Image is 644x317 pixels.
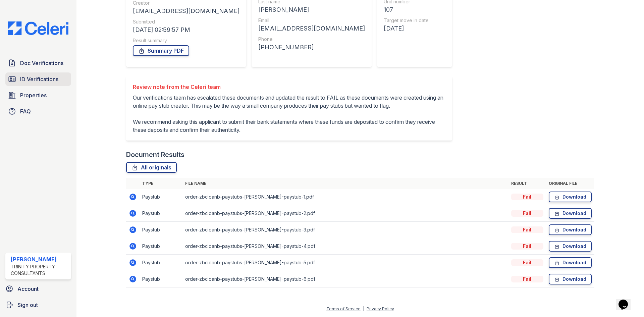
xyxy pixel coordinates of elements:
span: Account [17,285,39,293]
p: Our verifications team has escalated these documents and updated the result to FAIL as these docu... [133,94,445,134]
a: Sign out [3,298,74,312]
a: Summary PDF [133,45,189,56]
a: Account [3,282,74,296]
td: Paystub [140,271,182,287]
a: Download [549,208,592,219]
th: Type [140,178,182,189]
div: Trinity Property Consultants [11,263,68,277]
div: Review note from the Celeri team [133,83,445,91]
div: Submitted [133,18,239,25]
div: Result summary [133,37,239,44]
iframe: chat widget [616,290,637,310]
a: Download [549,257,592,268]
div: Fail [511,210,543,217]
a: All originals [126,162,177,173]
td: Paystub [140,205,182,222]
div: [PHONE_NUMBER] [258,43,365,52]
span: Doc Verifications [20,59,63,67]
td: order-zbcloanb-paystubs-[PERSON_NAME]-paystub-4.pdf [182,238,508,255]
a: Terms of Service [326,306,361,311]
a: Download [549,241,592,252]
a: Privacy Policy [367,306,394,311]
th: Original file [546,178,594,189]
span: Properties [20,91,47,99]
span: FAQ [20,107,31,115]
div: Document Results [126,150,184,159]
a: ID Verifications [5,72,71,86]
a: FAQ [5,105,71,118]
th: Result [508,178,546,189]
div: [PERSON_NAME] [11,255,68,263]
td: order-zbcloanb-paystubs-[PERSON_NAME]-paystub-3.pdf [182,222,508,238]
div: [EMAIL_ADDRESS][DOMAIN_NAME] [258,24,365,33]
div: Target move in date [384,17,434,24]
td: order-zbcloanb-paystubs-[PERSON_NAME]-paystub-6.pdf [182,271,508,287]
div: | [363,306,364,311]
td: order-zbcloanb-paystubs-[PERSON_NAME]-paystub-1.pdf [182,189,508,205]
td: Paystub [140,255,182,271]
div: [EMAIL_ADDRESS][DOMAIN_NAME] [133,6,239,16]
div: Fail [511,226,543,233]
div: Fail [511,259,543,266]
td: Paystub [140,222,182,238]
a: Doc Verifications [5,56,71,70]
img: CE_Logo_Blue-a8612792a0a2168367f1c8372b55b34899dd931a85d93a1a3d3e32e68fde9ad4.png [3,21,74,35]
span: Sign out [17,301,38,309]
a: Download [549,192,592,202]
div: 107 [384,5,434,14]
div: [PERSON_NAME] [258,5,365,14]
div: [DATE] [384,24,434,33]
span: ID Verifications [20,75,58,83]
div: Fail [511,243,543,250]
td: Paystub [140,238,182,255]
td: order-zbcloanb-paystubs-[PERSON_NAME]-paystub-5.pdf [182,255,508,271]
div: Fail [511,194,543,200]
td: Paystub [140,189,182,205]
div: Fail [511,276,543,282]
div: Phone [258,36,365,43]
a: Download [549,274,592,284]
a: Properties [5,89,71,102]
a: Download [549,224,592,235]
div: [DATE] 02:59:57 PM [133,25,239,35]
td: order-zbcloanb-paystubs-[PERSON_NAME]-paystub-2.pdf [182,205,508,222]
th: File name [182,178,508,189]
div: Email [258,17,365,24]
